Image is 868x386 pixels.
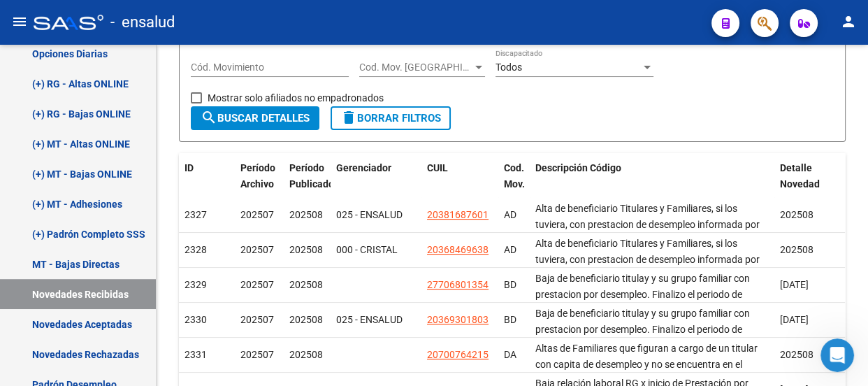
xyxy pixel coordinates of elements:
div: No esta bien así . Gracias. [129,176,257,190]
span: 202508 [780,244,813,255]
div: ¿Podemos ayudarla con algo más? [11,125,203,156]
mat-icon: person [840,13,857,30]
div: Bien entonces debe identificar modificación para que sea incluidas en las próximas novedades del ... [22,34,218,116]
button: Enviar un mensaje… [240,273,262,296]
span: Período Publicado [289,162,334,190]
span: 20700764215 [427,349,489,360]
span: 2327 [185,209,207,220]
span: Cod. Mov. [GEOGRAPHIC_DATA] [359,62,472,73]
span: Detalle Novedad [780,162,820,190]
iframe: Intercom live chat [820,338,854,372]
span: 202508 [289,209,323,220]
span: 025 - ENSALUD [336,209,403,220]
div: Cualquier otra duda estamos a su disposición. [11,232,229,276]
button: Buscar Detalles [191,106,319,130]
p: El equipo también puede ayudar [68,16,215,38]
span: CUIL [427,162,448,173]
span: 27706801354 [427,279,489,290]
span: Buscar Detalles [201,112,310,124]
span: Cod. Mov. [504,162,525,190]
span: 2330 [185,314,207,325]
span: 025 - ENSALUD [336,314,403,325]
div: Soporte dice… [11,232,268,278]
div: Paola dice… [11,167,268,209]
span: AD [504,244,516,255]
span: Baja de beneficiario titulay y su grupo familiar con prestacion por desempleo. Finalizo el period... [535,273,764,348]
datatable-header-cell: Cod. Mov. [498,153,530,215]
span: ID [185,162,194,173]
span: 202507 [240,279,274,290]
span: 202507 [240,314,274,325]
span: AD [504,209,516,220]
button: Inicio [219,8,245,35]
span: [DATE] [780,314,809,325]
datatable-header-cell: Período Publicado [284,153,331,215]
button: Selector de emoji [22,279,33,290]
div: Soporte dice… [11,25,268,126]
span: 202507 [240,209,274,220]
span: 20381687601 [427,209,489,220]
span: DA [504,349,516,360]
span: 202508 [780,349,813,360]
button: go back [9,8,36,35]
span: Período Archivo [240,162,275,190]
div: Bien entonces debe identificar modificación para que sea incluidas en las próximas novedades del ... [11,25,229,124]
div: No esta bien así . Gracias. [118,167,268,198]
span: 2331 [185,349,207,360]
datatable-header-cell: Detalle Novedad [774,153,851,215]
datatable-header-cell: Período Archivo [235,153,284,215]
span: Borrar Filtros [340,112,441,124]
span: Descripción Código [535,162,621,173]
mat-icon: menu [11,13,28,30]
span: Gerenciador [336,162,391,173]
span: 202508 [289,279,323,290]
span: 000 - CRISTAL [336,244,398,255]
mat-icon: search [201,109,217,126]
span: Alta de beneficiario Titulares y Familiares, si los tuviera, con prestacion de desempleo informad... [535,203,760,278]
span: 202507 [240,244,274,255]
div: Soporte dice… [11,125,268,167]
span: - ensalud [110,7,175,38]
span: [DATE] [780,279,809,290]
span: Mostrar solo afiliados no empadronados [208,90,384,106]
div: Cerrar [245,8,270,34]
span: 2328 [185,244,207,255]
div: ¿Podemos ayudarla con algo más? [22,134,191,148]
datatable-header-cell: Gerenciador [331,153,421,215]
span: Todos [496,62,522,73]
span: 202507 [240,349,274,360]
span: 2329 [185,279,207,290]
span: 202508 [780,209,813,220]
button: Start recording [89,279,100,290]
span: 202508 [289,349,323,360]
span: BD [504,314,516,325]
div: Cualquier otra duda estamos a su disposición. [22,241,218,268]
button: Adjuntar un archivo [66,279,78,290]
datatable-header-cell: CUIL [421,153,498,215]
img: Profile image for Fin [40,10,62,33]
span: 20369301803 [427,314,489,325]
textarea: Escribe un mensaje... [12,250,268,273]
span: 202508 [289,314,323,325]
datatable-header-cell: ID [179,153,235,215]
button: Borrar Filtros [331,106,451,130]
button: Selector de gif [44,279,55,290]
span: BD [504,279,516,290]
span: Alta de beneficiario Titulares y Familiares, si los tuviera, con prestacion de desempleo informad... [535,238,760,313]
span: 202508 [289,244,323,255]
div: New messages divider [11,220,268,221]
span: Baja de beneficiario titulay y su grupo familiar con prestacion por desempleo. Finalizo el period... [535,308,764,383]
datatable-header-cell: Descripción Código [530,153,774,215]
h1: Fin [68,6,85,16]
mat-icon: delete [340,109,357,126]
span: 20368469638 [427,244,489,255]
